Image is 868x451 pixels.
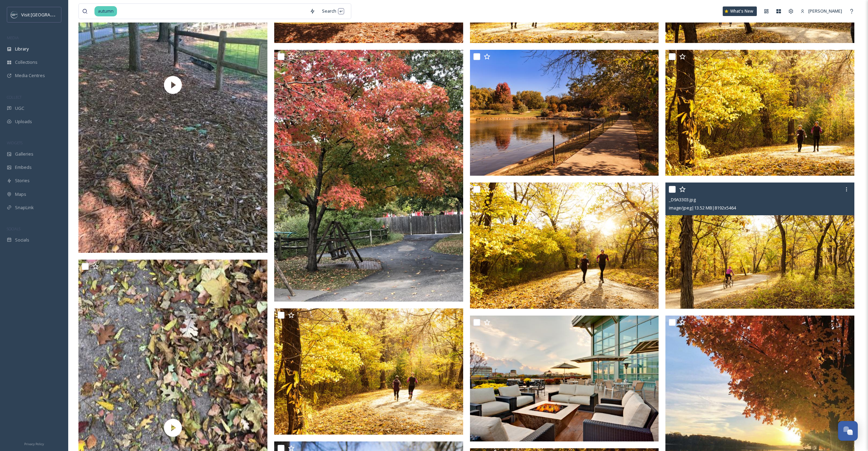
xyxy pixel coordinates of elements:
[15,191,26,198] span: Maps
[665,183,854,309] img: _D9A3303.jpg
[7,35,19,40] span: MEDIA
[7,94,21,100] span: COLLECT
[797,4,845,18] a: [PERSON_NAME]
[15,72,45,79] span: Media Centres
[274,308,463,435] img: _D9A3216.jpg
[15,59,38,66] span: Collections
[669,205,736,211] span: image/jpeg | 13.52 MB | 8192 x 5464
[7,140,23,145] span: WIDGETS
[24,442,44,446] span: Privacy Policy
[15,46,29,52] span: Library
[838,421,858,441] button: Open Chat
[15,105,24,112] span: UGC
[21,11,74,18] span: Visit [GEOGRAPHIC_DATA]
[15,237,29,243] span: Socials
[665,50,854,176] img: _D9A3190.jpg
[11,11,18,18] img: c3es6xdrejuflcaqpovn.png
[669,197,696,203] span: _D9A3303.jpg
[24,439,44,448] a: Privacy Policy
[15,118,32,125] span: Uploads
[7,226,20,231] span: SOCIALS
[15,164,32,171] span: Embeds
[274,50,463,302] img: 56DEA728-5EDB-4902-B292-0652FF957AD7.jpeg
[470,50,659,176] img: _D9A3518.jpg
[15,151,33,157] span: Galleries
[15,177,30,184] span: Stories
[15,204,34,211] span: SnapLink
[470,316,659,442] img: 1906 Patio (hi-res).tif
[808,8,842,14] span: [PERSON_NAME]
[723,6,757,16] a: What's New
[94,6,117,16] span: autumn
[470,183,659,309] img: _D9A3123.jpg
[319,4,348,18] div: Search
